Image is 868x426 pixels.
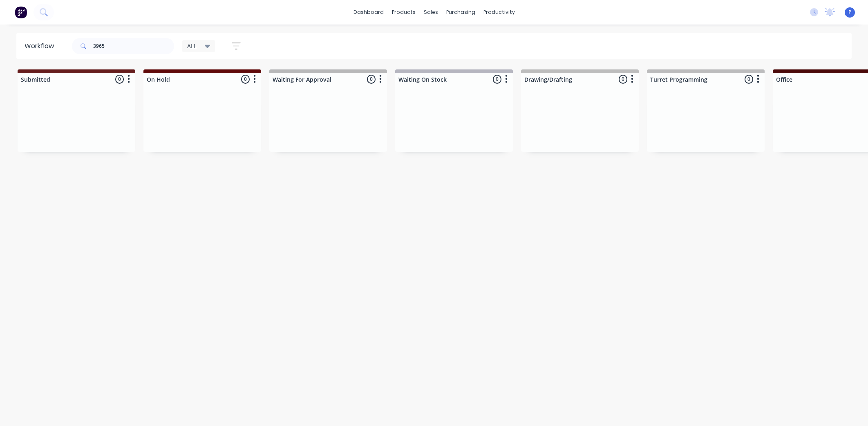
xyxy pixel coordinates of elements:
[388,6,420,18] div: products
[349,6,388,18] a: dashboard
[442,6,479,18] div: purchasing
[93,38,174,54] input: Search for orders...
[25,41,58,51] div: Workflow
[479,6,519,18] div: productivity
[420,6,442,18] div: sales
[848,9,851,16] span: P
[187,42,197,50] span: ALL
[15,6,27,18] img: Factory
